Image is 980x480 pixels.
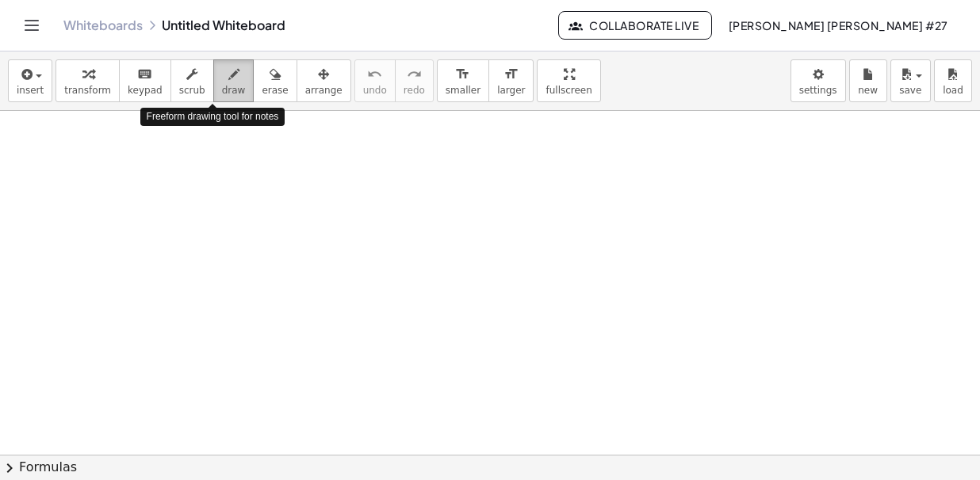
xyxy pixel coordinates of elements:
[395,59,434,102] button: redoredo
[558,11,712,40] button: Collaborate Live
[546,85,591,96] span: fullscreen
[934,59,972,102] button: load
[367,65,382,84] i: undo
[19,13,44,38] button: Toggle navigation
[64,85,111,96] span: transform
[791,59,846,102] button: settings
[715,11,961,40] button: [PERSON_NAME] [PERSON_NAME] #27
[253,59,297,102] button: erase
[890,59,931,102] button: save
[497,85,525,96] span: larger
[128,85,163,96] span: keypad
[363,85,387,96] span: undo
[404,85,425,96] span: redo
[63,17,143,33] a: Whiteboards
[213,59,255,102] button: draw
[943,85,963,96] span: load
[297,59,351,102] button: arrange
[858,85,878,96] span: new
[262,85,288,96] span: erase
[728,18,948,32] span: [PERSON_NAME] [PERSON_NAME] #27
[503,65,519,84] i: format_size
[354,59,396,102] button: undoundo
[446,85,480,96] span: smaller
[437,59,489,102] button: format_sizesmaller
[222,85,246,96] span: draw
[849,59,887,102] button: new
[56,59,120,102] button: transform
[170,59,214,102] button: scrub
[537,59,600,102] button: fullscreen
[137,65,152,84] i: keyboard
[488,59,534,102] button: format_sizelarger
[572,18,699,32] span: Collaborate Live
[140,108,285,126] div: Freeform drawing tool for notes
[305,85,343,96] span: arrange
[455,65,470,84] i: format_size
[179,85,205,96] span: scrub
[899,85,921,96] span: save
[17,85,44,96] span: insert
[799,85,837,96] span: settings
[407,65,422,84] i: redo
[8,59,52,102] button: insert
[119,59,171,102] button: keyboardkeypad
